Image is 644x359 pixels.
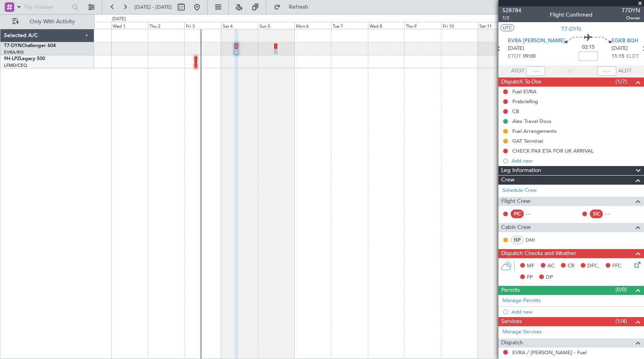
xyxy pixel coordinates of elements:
[21,19,83,25] span: Only With Activity
[612,53,624,60] span: 11:15
[512,128,557,134] div: Fuel Arrangements
[526,236,544,244] a: DMI
[501,77,541,87] span: Dispatch To-Dos
[331,22,368,29] div: Tue 7
[512,88,536,95] div: Fuel EVRA
[148,22,185,29] div: Thu 2
[508,37,565,45] span: EVRA [PERSON_NAME]
[523,53,536,60] span: 09:00
[501,286,520,295] span: Permits
[4,43,22,48] span: T7-DYN
[501,176,515,185] span: Crew
[511,157,640,164] div: Add new
[502,328,542,336] a: Manage Services
[502,187,537,195] a: Schedule Crew
[9,15,86,28] button: Only With Activity
[508,45,524,53] span: [DATE]
[612,37,638,45] span: EGKB BQH
[184,22,221,29] div: Fri 3
[112,16,126,23] div: [DATE]
[4,62,27,68] a: LFMD/CEQ
[4,57,20,61] span: 9H-LPZ
[511,308,640,315] div: Add new
[368,22,405,29] div: Wed 8
[616,285,627,294] span: (0/0)
[512,98,538,105] div: Prebriefing
[512,349,587,356] a: EVRA / [PERSON_NAME] - Fuel
[561,25,581,33] span: T7-DYN
[501,317,522,326] span: Services
[501,166,541,175] span: Leg Information
[626,53,639,60] span: ELDT
[622,6,640,15] span: T7DYN
[512,108,519,115] div: CB
[512,147,594,154] div: CHECK PAX ETA FOR UK ARRIVAL
[568,262,574,270] span: CR
[441,22,478,29] div: Fri 10
[221,22,258,29] div: Sat 4
[478,22,515,29] div: Sat 11
[547,262,555,270] span: AC
[612,45,628,53] span: [DATE]
[501,249,576,258] span: Dispatch Checks and Weather
[616,77,627,86] span: (1/7)
[550,11,593,19] div: Flight Confirmed
[605,210,623,217] div: - -
[590,210,603,218] div: SIC
[526,210,544,217] div: - -
[618,67,631,75] span: ALDT
[526,66,545,76] input: --:--
[258,22,295,29] div: Sun 5
[111,22,148,29] div: Wed 1
[4,43,56,48] a: T7-DYNChallenger 604
[500,24,514,31] button: UTC
[4,57,45,61] a: 9H-LPZLegacy 500
[527,262,534,270] span: MF
[282,4,315,10] span: Refresh
[502,297,541,305] a: Manage Permits
[508,53,521,60] span: ETOT
[582,43,595,51] span: 02:15
[512,118,551,125] div: Alex Travel Docs
[511,236,524,244] div: ISP
[612,262,621,270] span: FFC
[622,15,640,21] span: Owner
[511,67,524,75] span: ATOT
[501,197,530,206] span: Flight Crew
[616,317,627,325] span: (1/4)
[24,1,68,13] input: Trip Number
[502,6,521,15] span: 528784
[501,223,531,232] span: Cabin Crew
[4,49,24,55] a: EVRA/RIX
[587,262,599,270] span: DFC,
[294,22,331,29] div: Mon 6
[512,138,543,144] div: GAT Terminal
[502,15,521,21] span: 1/2
[270,1,318,13] button: Refresh
[511,210,524,218] div: PIC
[546,274,553,282] span: DP
[501,338,523,348] span: Dispatch
[527,274,533,282] span: FP
[134,4,172,11] span: [DATE] - [DATE]
[404,22,441,29] div: Thu 9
